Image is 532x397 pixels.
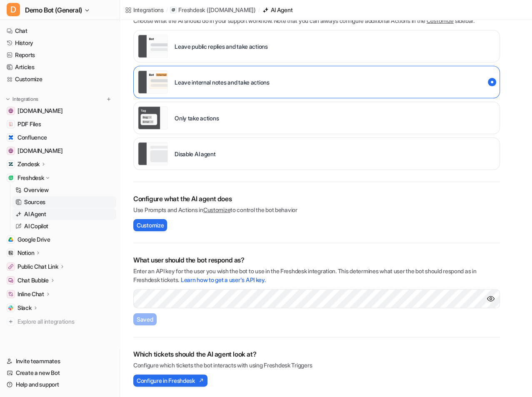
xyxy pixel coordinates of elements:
p: Inline Chat [17,290,44,298]
p: Sources [24,198,45,206]
div: live::external_reply [133,30,500,62]
img: Only take actions [138,106,168,130]
img: Google Drive [8,237,13,242]
img: Show [487,295,495,303]
span: / [258,6,260,14]
button: Saved [133,313,157,325]
img: Inline Chat [8,292,13,297]
p: Public Chat Link [17,262,58,271]
a: Customize [203,206,230,213]
img: Zendesk [8,162,13,167]
img: menu_add.svg [106,96,112,102]
img: Leave internal notes and take actions [138,70,168,94]
span: Demo Bot (General) [25,4,82,16]
p: AI Agent [24,210,46,218]
a: AI Agent [12,208,116,220]
p: Freshdesk [178,6,205,14]
p: Choose what the AI should do in your support workflow. Note that you can always configure additio... [133,16,500,25]
div: live::internal_reply [133,66,500,98]
a: Create a new Bot [3,367,116,379]
a: Chat [3,25,116,37]
div: Integrations [133,5,164,14]
img: Disable AI agent [138,142,168,165]
button: Configure in Freshdesk [133,375,207,387]
img: www.atlassian.com [8,108,13,113]
span: / [166,6,168,14]
p: Integrations [12,96,38,102]
p: Overview [24,186,49,194]
p: Use Prompts and Actions in to control the bot behavior [133,205,500,214]
a: Customize [3,73,116,85]
a: Invite teammates [3,355,116,367]
a: AI Copilot [12,220,116,232]
a: Google DriveGoogle Drive [3,234,116,245]
img: Notion [8,250,13,255]
p: Leave public replies and take actions [175,42,268,51]
a: Overview [12,184,116,196]
a: Articles [3,61,116,73]
a: PDF FilesPDF Files [3,118,116,130]
div: live::disabled [133,102,500,134]
img: Confluence [8,135,13,140]
p: Only take actions [175,114,219,122]
p: Freshdesk [17,174,44,182]
div: paused::disabled [133,137,500,170]
button: Customize [133,219,167,231]
span: Confluence [17,133,47,142]
a: Freshdesk([DOMAIN_NAME]) [170,6,255,14]
img: Leave public replies and take actions [138,35,168,58]
span: Saved [137,315,153,324]
img: explore all integrations [7,317,15,326]
p: Leave internal notes and take actions [175,78,270,87]
span: Configure in Freshdesk [137,376,195,385]
p: Notion [17,249,34,257]
a: www.airbnb.com[DOMAIN_NAME] [3,145,116,157]
img: PDF Files [8,122,13,127]
a: Integrations [125,5,164,14]
img: Freshdesk [8,175,13,180]
span: Explore all integrations [17,315,113,328]
span: PDF Files [17,120,41,128]
p: AI Copilot [24,222,48,230]
img: Slack [8,305,13,310]
img: Chat Bubble [8,278,13,283]
span: Google Drive [17,235,50,244]
p: Configure which tickets the bot interacts with using Freshdesk Triggers [133,361,500,370]
h2: Configure what the AI agent does [133,194,500,204]
button: Integrations [3,95,41,103]
span: Customize [137,221,164,230]
a: Reports [3,49,116,61]
img: www.airbnb.com [8,148,13,153]
p: Disable AI agent [175,150,216,158]
a: Customize [427,17,454,24]
span: D [7,3,20,16]
img: Public Chat Link [8,264,13,269]
h2: What user should the bot respond as? [133,255,500,265]
span: [DOMAIN_NAME] [17,147,62,155]
a: Explore all integrations [3,316,116,327]
p: Zendesk [17,160,40,168]
button: Show API key [487,295,495,303]
a: Learn how to get a user's API key. [181,276,265,283]
div: AI Agent [271,5,293,14]
p: ( [DOMAIN_NAME] ) [207,6,256,14]
a: Help and support [3,379,116,390]
p: Chat Bubble [17,276,49,285]
a: Sources [12,196,116,208]
span: [DOMAIN_NAME] [17,107,62,115]
a: ConfluenceConfluence [3,132,116,143]
a: AI Agent [262,5,293,14]
a: www.atlassian.com[DOMAIN_NAME] [3,105,116,117]
a: History [3,37,116,49]
h2: Which tickets should the AI agent look at? [133,349,500,359]
img: expand menu [5,96,11,102]
p: Enter an API key for the user you wish the bot to use in the Freshdesk integration. This determin... [133,267,500,284]
p: Slack [17,304,32,312]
